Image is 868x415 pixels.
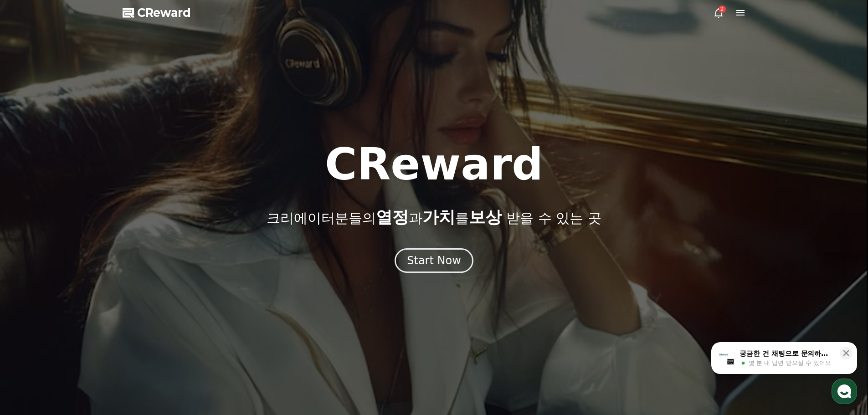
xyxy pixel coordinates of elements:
span: 가치 [422,208,455,226]
span: 보상 [469,208,502,226]
a: CReward [123,5,191,20]
button: Start Now [395,248,473,273]
div: Start Now [407,253,461,268]
span: CReward [137,5,191,20]
div: 2 [719,5,726,13]
h1: CReward [325,143,543,186]
span: 열정 [376,208,409,226]
p: 크리에이터분들의 과 를 받을 수 있는 곳 [267,208,601,226]
a: Start Now [395,257,473,266]
a: 2 [713,7,724,18]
